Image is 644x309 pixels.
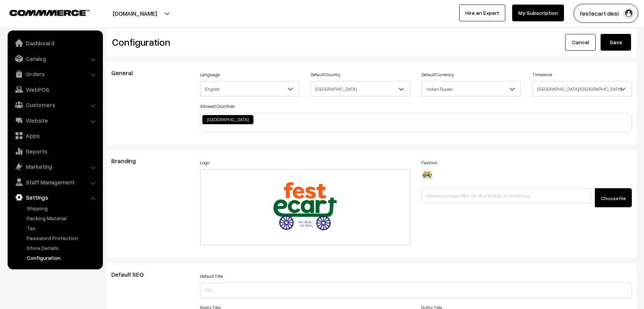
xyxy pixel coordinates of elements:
a: Dashboard [10,36,100,50]
a: Staff Management [10,175,100,189]
span: India [311,81,410,96]
a: Tax [25,224,100,232]
label: Language [200,71,220,78]
span: English [200,81,300,96]
a: Website [10,114,100,127]
span: Choose file [601,195,626,201]
a: WebPOS [10,83,100,96]
label: Favicon [421,159,437,166]
span: Default SEO [111,271,153,278]
span: Branding [111,157,145,165]
a: Apps [10,129,100,142]
span: India [311,82,410,96]
span: English [200,82,299,96]
label: Logo [200,159,210,166]
a: Shipping [25,204,100,212]
a: Orders [10,67,100,81]
label: Allowed Countries [200,103,235,110]
a: Catalog [10,52,100,66]
label: Default Currency [421,71,454,78]
a: Hire an Expert [459,5,505,21]
button: [DOMAIN_NAME] [86,4,184,23]
li: India [202,115,253,124]
span: Indian Rupee [422,82,521,96]
a: Cancel [565,34,596,51]
a: Marketing [10,160,100,173]
span: Asia/Kolkata [532,81,632,96]
a: Configuration [25,254,100,262]
span: Asia/Kolkata [533,82,631,96]
label: Timezone [532,71,552,78]
img: 17573404052385WhatsApp-Image-2025-09-06-at-180925_67db42bf.jpg [421,169,433,181]
input: Title [200,283,632,298]
img: user [623,8,634,19]
img: COMMMERCE [10,10,90,16]
a: Password Protection [25,234,100,242]
a: Packing Material [25,214,100,222]
a: Customers [10,98,100,112]
label: Default Country [311,71,340,78]
a: COMMMERCE [10,8,76,17]
button: Save [601,34,631,51]
span: Indian Rupee [421,81,521,96]
a: Settings [10,191,100,204]
h2: Configuration [112,36,366,48]
input: WhatsApp Image 2025-09-06 at 18.09.25_67db42bf.jpg [421,188,591,203]
span: General [111,69,142,77]
a: My Subscription [512,5,564,21]
a: Store Details [25,244,100,252]
a: Reports [10,144,100,158]
button: festecart desi [574,4,638,23]
label: Default Title [200,273,223,280]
